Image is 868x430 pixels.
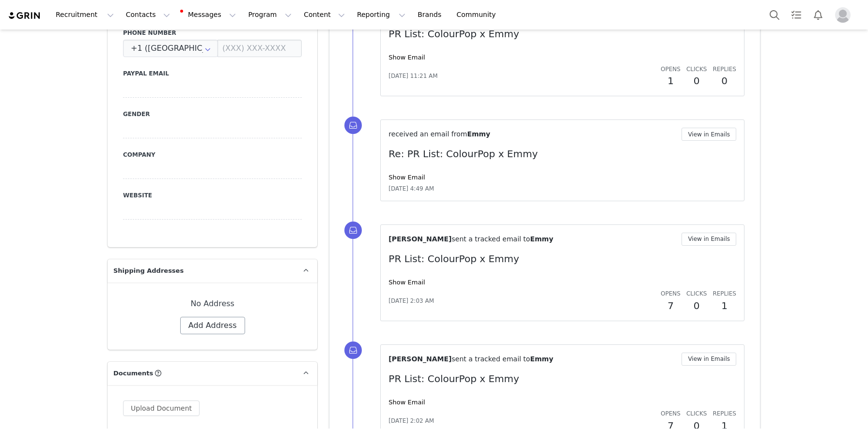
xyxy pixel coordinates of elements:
[388,174,425,181] a: Show Email
[8,11,42,20] img: grin logo
[123,29,302,37] label: Phone Number
[451,4,506,26] a: Community
[388,416,434,425] span: [DATE] 2:02 AM
[388,147,736,161] p: Re: PR List: ColourPop x Emmy
[388,130,467,138] span: received an email from
[682,353,736,366] button: View in Emails
[451,235,530,243] span: sent a tracked email to
[123,40,218,57] input: Country
[686,290,707,297] span: Clicks
[786,4,807,26] a: Tasks
[388,399,425,406] a: Show Email
[661,66,681,73] span: Opens
[388,54,425,61] a: Show Email
[123,69,302,78] label: Paypal Email
[807,4,829,26] button: Notifications
[682,233,736,246] button: View in Emails
[829,7,860,23] button: Profile
[713,298,736,313] h2: 1
[713,74,736,88] h2: 0
[217,40,302,57] input: (XXX) XXX-XXXX
[661,410,681,417] span: Opens
[686,66,707,73] span: Clicks
[113,369,153,378] span: Documents
[123,400,200,416] button: Upload Document
[835,7,851,23] img: placeholder-profile.jpg
[8,8,398,18] body: Rich Text Area. Press ALT-0 for help.
[530,355,553,363] span: Emmy
[686,410,707,417] span: Clicks
[412,4,450,26] a: Brands
[123,150,302,159] label: Company
[50,4,120,26] button: Recruitment
[467,130,490,138] span: Emmy
[388,27,736,41] p: PR List: ColourPop x Emmy
[242,4,297,26] button: Program
[682,128,736,141] button: View in Emails
[764,4,785,26] button: Search
[123,40,218,57] div: United States
[120,4,176,26] button: Contacts
[388,235,451,243] span: [PERSON_NAME]
[661,290,681,297] span: Opens
[713,410,736,417] span: Replies
[661,74,681,88] h2: 1
[388,355,451,363] span: [PERSON_NAME]
[451,355,530,363] span: sent a tracked email to
[123,298,302,310] div: No Address
[388,184,434,193] span: [DATE] 4:49 AM
[123,191,302,200] label: Website
[388,252,736,266] p: PR List: ColourPop x Emmy
[388,297,434,305] span: [DATE] 2:03 AM
[661,298,681,313] h2: 7
[686,74,707,88] h2: 0
[298,4,351,26] button: Content
[180,317,245,334] button: Add Address
[713,290,736,297] span: Replies
[388,279,425,286] a: Show Email
[713,66,736,73] span: Replies
[388,72,437,80] span: [DATE] 11:21 AM
[686,298,707,313] h2: 0
[123,110,302,119] label: Gender
[113,266,184,276] span: Shipping Addresses
[351,4,411,26] button: Reporting
[176,4,242,26] button: Messages
[388,371,736,386] p: PR List: ColourPop x Emmy
[530,235,553,243] span: Emmy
